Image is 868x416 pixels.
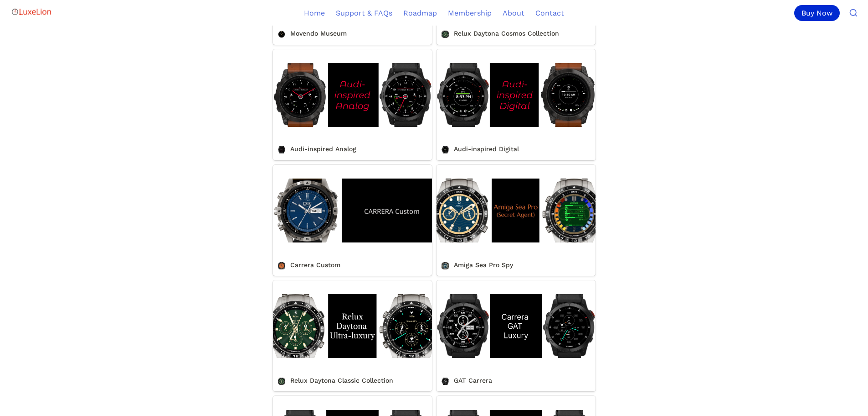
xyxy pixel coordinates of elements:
[794,5,840,21] div: Buy Now
[437,165,596,276] a: Amiga Sea Pro Spy
[273,165,432,276] a: Carrera Custom
[11,3,52,21] img: Logo
[273,49,432,160] a: Audi-inspired Analog
[437,49,596,160] a: Audi-inspired Digital
[437,280,596,391] a: GAT Carrera
[794,5,843,21] a: Buy Now
[273,280,432,391] a: Relux Daytona Classic Collection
